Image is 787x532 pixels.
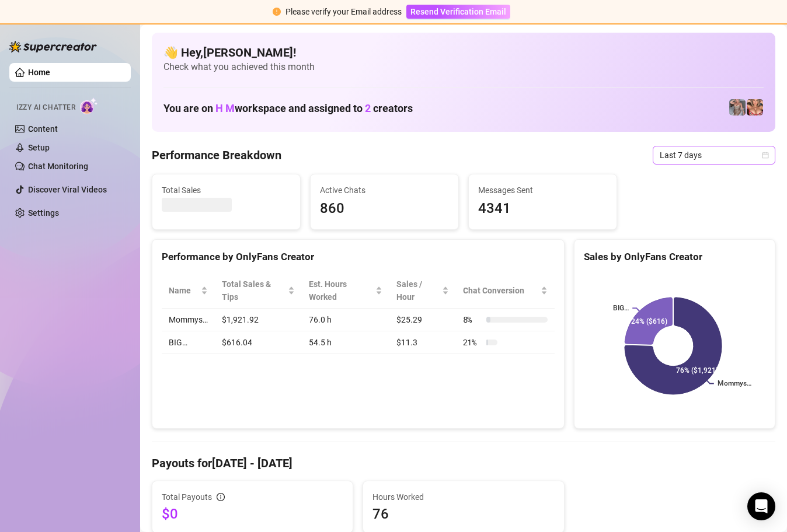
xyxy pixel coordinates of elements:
[718,380,751,388] text: Mommys…
[28,143,50,152] a: Setup
[217,493,225,501] span: info-circle
[28,162,88,171] a: Chat Monitoring
[215,273,302,309] th: Total Sales & Tips
[285,5,402,18] div: Please verify your Email address
[463,313,482,326] span: 8 %
[9,41,97,52] img: logo-BBDzfeDw.svg
[162,505,343,523] span: $0
[215,102,235,114] span: H M
[406,5,510,19] button: Resend Verification Email
[152,455,775,471] h4: Payouts for [DATE] - [DATE]
[302,331,389,354] td: 54.5 h
[463,284,538,297] span: Chat Conversion
[215,331,302,354] td: $616.04
[365,102,371,114] span: 2
[80,97,98,114] img: AI Chatter
[169,284,199,297] span: Name
[162,331,215,354] td: BIG…
[478,184,607,197] span: Messages Sent
[747,492,775,520] div: Open Intercom Messenger
[28,185,107,194] a: Discover Viral Videos
[584,249,765,265] div: Sales by OnlyFans Creator
[613,304,629,313] text: BIG…
[28,68,50,77] a: Home
[478,198,607,220] span: 4341
[396,278,440,303] span: Sales / Hour
[162,491,212,503] span: Total Payouts
[456,273,555,309] th: Chat Conversion
[16,102,75,113] span: Izzy AI Chatter
[162,309,215,331] td: Mommys…
[162,184,291,197] span: Total Sales
[215,309,302,331] td: $1,921.92
[163,61,764,73] span: Check what you achieved this month
[389,273,456,309] th: Sales / Hour
[309,278,373,303] div: Est. Hours Worked
[163,44,764,61] h4: 👋 Hey, [PERSON_NAME] !
[320,198,449,220] span: 860
[389,331,456,354] td: $11.3
[222,278,285,303] span: Total Sales & Tips
[320,184,449,197] span: Active Chats
[163,102,413,115] h1: You are on workspace and assigned to creators
[660,146,768,164] span: Last 7 days
[410,7,506,16] span: Resend Verification Email
[273,8,281,16] span: exclamation-circle
[28,208,59,218] a: Settings
[152,147,281,163] h4: Performance Breakdown
[747,99,763,116] img: pennylondon
[28,124,58,134] a: Content
[463,336,482,349] span: 21 %
[372,505,554,523] span: 76
[762,152,769,159] span: calendar
[302,309,389,331] td: 76.0 h
[729,99,746,116] img: pennylondonvip
[162,249,555,265] div: Performance by OnlyFans Creator
[372,491,554,503] span: Hours Worked
[389,309,456,331] td: $25.29
[162,273,215,309] th: Name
